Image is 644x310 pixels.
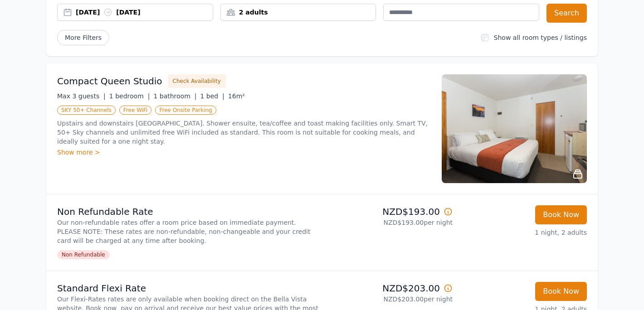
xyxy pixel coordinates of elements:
p: NZD$203.00 [326,282,453,295]
span: More Filters [57,30,109,45]
button: Book Now [535,205,587,224]
span: 1 bed | [200,92,224,100]
div: [DATE] [DATE] [76,8,213,17]
div: 2 adults [221,8,376,17]
div: Show more > [57,148,431,157]
span: Free WiFi [119,106,152,115]
button: Search [546,4,587,23]
p: Our non-refundable rates offer a room price based on immediate payment. PLEASE NOTE: These rates ... [57,218,318,245]
h3: Compact Queen Studio [57,75,162,87]
button: Check Availability [168,74,226,88]
p: NZD$203.00 per night [326,295,453,304]
span: Non Refundable [57,250,110,259]
p: Non Refundable Rate [57,205,318,218]
span: SKY 50+ Channels [57,106,116,115]
p: NZD$193.00 per night [326,218,453,227]
span: 16m² [228,92,245,100]
span: 1 bedroom | [109,92,150,100]
p: NZD$193.00 [326,205,453,218]
p: Upstairs and downstairs [GEOGRAPHIC_DATA]. Shower ensuite, tea/coffee and toast making facilities... [57,119,431,146]
p: 1 night, 2 adults [460,228,587,237]
label: Show all room types / listings [494,34,587,41]
span: 1 bathroom | [153,92,196,100]
span: Free Onsite Parking [155,106,216,115]
p: Standard Flexi Rate [57,282,318,295]
span: Max 3 guests | [57,92,106,100]
button: Book Now [535,282,587,301]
